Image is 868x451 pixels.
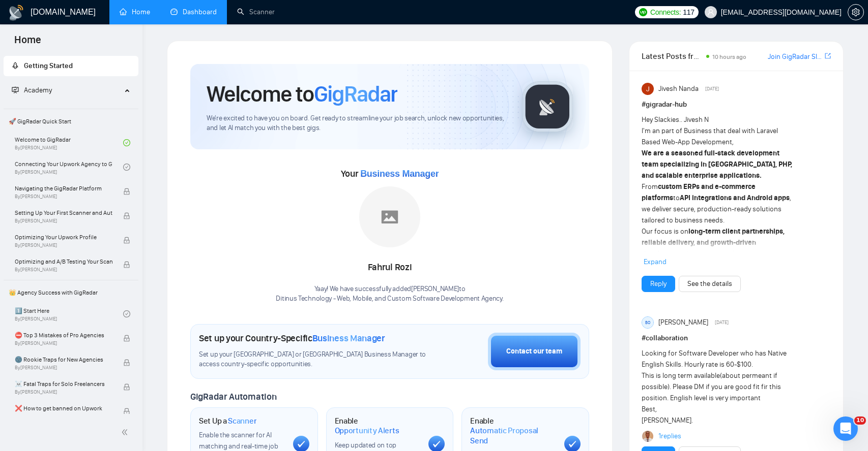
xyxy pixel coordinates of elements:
button: setting [848,4,864,20]
strong: long-term client partnerships, reliable delivery, and growth-driven development [642,227,785,258]
div: Contact our team [506,346,562,357]
a: Welcome to GigRadarBy[PERSON_NAME] [15,132,123,154]
span: export [825,52,831,60]
span: 🌚 Rookie Traps for New Agencies [15,355,112,365]
span: Getting Started [24,61,73,70]
span: Academy [24,86,52,94]
span: ⛔ Top 3 Mistakes of Pro Agencies [15,330,112,340]
span: ❌ How to get banned on Upwork [15,403,112,413]
a: dashboardDashboard [170,8,217,16]
strong: We are a seasoned full-stack development team specializing in [GEOGRAPHIC_DATA], PHP, and scalabl... [642,149,792,180]
span: lock [123,188,130,195]
span: By [PERSON_NAME] [15,340,112,346]
a: Connecting Your Upwork Agency to GigRadarBy[PERSON_NAME] [15,156,123,178]
h1: Set up your Country-Specific [199,333,385,344]
a: export [825,51,831,61]
span: By [PERSON_NAME] [15,365,112,371]
img: placeholder.png [359,186,420,247]
div: BO [642,317,653,328]
a: 1replies [658,431,681,441]
span: By [PERSON_NAME] [15,242,112,248]
span: Optimizing and A/B Testing Your Scanner for Better Results [15,256,112,267]
span: 🚀 GigRadar Quick Start [5,111,137,132]
img: logo [8,5,24,21]
span: 117 [683,7,694,18]
span: GigRadar Automation [190,391,276,402]
span: Expand [644,257,667,266]
iframe: Intercom live chat [833,416,858,441]
span: By [PERSON_NAME] [15,413,112,420]
h1: Enable [335,416,421,436]
strong: API integrations and Android apps [680,194,790,202]
h1: Welcome to [207,80,397,108]
span: 👑 Agency Success with GigRadar [5,282,137,303]
span: lock [123,261,130,268]
button: Reply [642,276,675,292]
span: lock [123,335,130,342]
span: rocket [12,62,19,69]
button: Contact our team [488,333,581,370]
h1: Enable [470,416,556,446]
img: upwork-logo.png [639,8,647,16]
div: Yaay! We have successfully added [PERSON_NAME] to [276,284,503,304]
span: setting [848,8,863,16]
span: lock [123,359,130,366]
span: Set up your [GEOGRAPHIC_DATA] or [GEOGRAPHIC_DATA] Business Manager to access country-specific op... [199,350,428,369]
img: gigradar-logo.png [522,81,573,132]
span: By [PERSON_NAME] [15,194,112,200]
span: Home [6,33,49,54]
span: Opportunity Alerts [335,426,399,436]
span: check-circle [123,139,130,146]
a: homeHome [120,8,150,16]
li: Getting Started [4,56,138,76]
div: Hey Slackies.. Jivesh N I'm an part of Business that deal with Laravel Based Web-App Development,... [642,114,793,338]
span: By [PERSON_NAME] [15,267,112,273]
span: lock [123,408,130,415]
span: check-circle [123,164,130,171]
a: Join GigRadar Slack Community [768,51,823,62]
a: 1️⃣ Start HereBy[PERSON_NAME] [15,303,123,325]
span: user [707,9,714,16]
span: 10 hours ago [712,53,746,60]
a: Reply [650,278,667,289]
a: searchScanner [237,8,275,16]
a: setting [848,8,864,16]
span: 10 [854,416,866,425]
span: GigRadar [314,80,397,108]
span: Jivesh Nanda [658,83,699,94]
span: We're excited to have you on board. Get ready to streamline your job search, unlock new opportuni... [207,114,506,133]
span: lock [123,212,130,219]
span: Business Manager [312,333,385,344]
span: Business Manager [360,169,439,179]
a: See the details [687,278,732,289]
span: Connects: [650,7,681,18]
span: lock [123,383,130,391]
strong: custom ERPs and e-commerce platforms [642,182,756,202]
span: Optimizing Your Upwork Profile [15,232,112,242]
div: Fahrul Rozi [276,259,503,276]
span: Your [341,168,439,179]
span: Automatic Proposal Send [470,426,556,445]
span: check-circle [123,310,130,317]
span: Scanner [228,416,256,426]
span: Setting Up Your First Scanner and Auto-Bidder [15,208,112,218]
h1: # gigradar-hub [642,99,831,110]
h1: Set Up a [199,416,256,426]
span: Academy [12,86,52,94]
h1: # collaboration [642,333,831,344]
span: [PERSON_NAME] [658,317,708,328]
span: [DATE] [705,84,719,93]
span: [DATE] [715,318,729,327]
span: Navigating the GigRadar Platform [15,183,112,194]
span: By [PERSON_NAME] [15,218,112,224]
span: By [PERSON_NAME] [15,389,112,395]
p: Ditinus Technology - Web, Mobile, and Custom Software Development Agency . [276,294,503,304]
span: fund-projection-screen [12,86,19,93]
img: Jivesh Nanda [642,83,654,95]
span: Latest Posts from the GigRadar Community [642,50,703,62]
span: double-left [121,427,131,437]
span: lock [123,237,130,244]
span: ☠️ Fatal Traps for Solo Freelancers [15,379,112,389]
button: See the details [679,276,741,292]
div: Looking for Software Developer who has Native English Skills. Hourly rate is 60-$100. This is lon... [642,348,793,426]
